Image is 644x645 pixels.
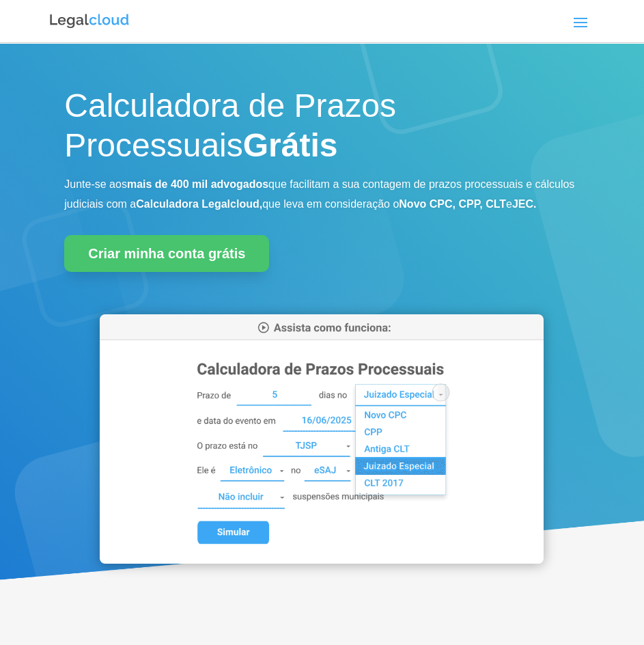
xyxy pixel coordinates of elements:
p: Junte-se aos que facilitam a sua contagem de prazos processuais e cálculos judiciais com a que le... [64,175,579,215]
b: JEC. [512,198,537,210]
img: Logo da Legalcloud [48,12,130,30]
a: Calculadora de Prazos Processuais da Legalcloud [100,554,544,566]
h1: Calculadora de Prazos Processuais [64,86,579,171]
strong: Grátis [243,127,338,163]
b: Novo CPC, CPP, CLT [399,198,506,210]
a: Criar minha conta grátis [64,235,269,272]
b: mais de 400 mil advogados [127,178,268,190]
b: Calculadora Legalcloud, [136,198,262,210]
img: Calculadora de Prazos Processuais da Legalcloud [100,314,544,564]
